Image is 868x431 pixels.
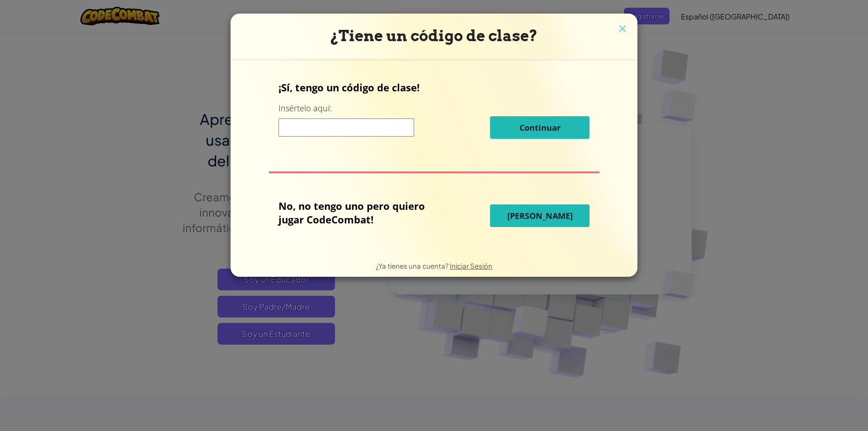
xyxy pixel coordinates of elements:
[278,199,445,226] p: No, no tengo uno pero quiero jugar CodeCombat!
[330,27,538,45] span: ¿Tiene un código de clase?
[490,116,590,139] button: Continuar
[376,261,450,270] span: ¿Ya tienes una cuenta?
[617,23,628,36] img: close icon
[278,103,331,114] label: Insértelo aquí:
[507,210,573,221] span: [PERSON_NAME]
[490,204,590,227] button: [PERSON_NAME]
[278,81,590,94] p: ¡Sí, tengo un código de clase!
[519,122,561,133] span: Continuar
[450,261,492,270] a: Iniciar Sesión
